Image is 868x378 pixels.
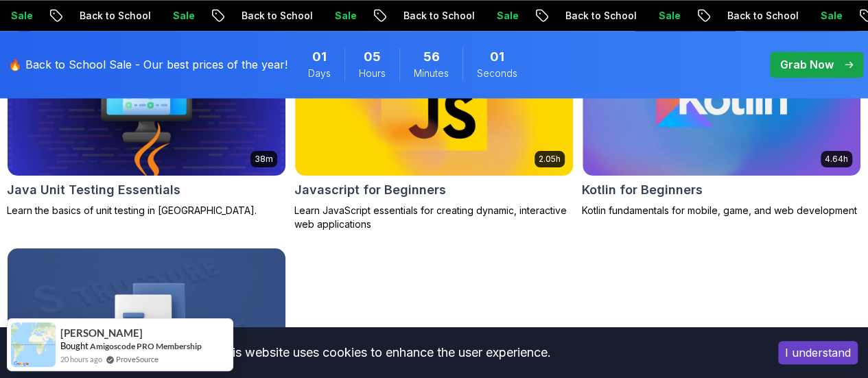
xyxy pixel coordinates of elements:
[294,204,574,231] p: Learn JavaScript essentials for creating dynamic, interactive web applications
[477,67,517,80] span: Seconds
[582,204,861,217] p: Kotlin fundamentals for mobile, game, and web development
[490,47,504,67] span: 1 Seconds
[323,9,367,23] p: Sale
[423,47,440,67] span: 56 Minutes
[294,180,446,200] h2: Javascript for Beginners
[294,19,574,231] a: Javascript for Beginners card2.05hJavascript for BeginnersLearn JavaScript essentials for creatin...
[716,9,809,23] p: Back to School
[230,9,323,23] p: Back to School
[11,322,56,367] img: provesource social proof notification image
[778,341,858,364] button: Accept cookies
[359,67,386,80] span: Hours
[485,9,529,23] p: Sale
[60,353,102,365] span: 20 hours ago
[582,19,861,217] a: Kotlin for Beginners card4.64hKotlin for BeginnersKotlin fundamentals for mobile, game, and web d...
[809,9,853,23] p: Sale
[60,327,143,339] span: [PERSON_NAME]
[392,9,485,23] p: Back to School
[10,338,758,368] div: This website uses cookies to enhance the user experience.
[554,9,647,23] p: Back to School
[825,154,848,165] p: 4.64h
[414,67,449,80] span: Minutes
[255,154,273,165] p: 38m
[308,67,331,80] span: Days
[161,9,205,23] p: Sale
[90,341,202,351] a: Amigoscode PRO Membership
[539,154,561,165] p: 2.05h
[312,47,327,67] span: 1 Days
[7,204,286,217] p: Learn the basics of unit testing in [GEOGRAPHIC_DATA].
[7,19,286,217] a: Java Unit Testing Essentials card38mJava Unit Testing EssentialsLearn the basics of unit testing ...
[116,353,159,365] a: ProveSource
[780,56,834,73] p: Grab Now
[582,180,703,200] h2: Kotlin for Beginners
[7,180,180,200] h2: Java Unit Testing Essentials
[8,56,288,73] p: 🔥 Back to School Sale - Our best prices of the year!
[60,340,89,351] span: Bought
[364,47,381,67] span: 5 Hours
[647,9,691,23] p: Sale
[68,9,161,23] p: Back to School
